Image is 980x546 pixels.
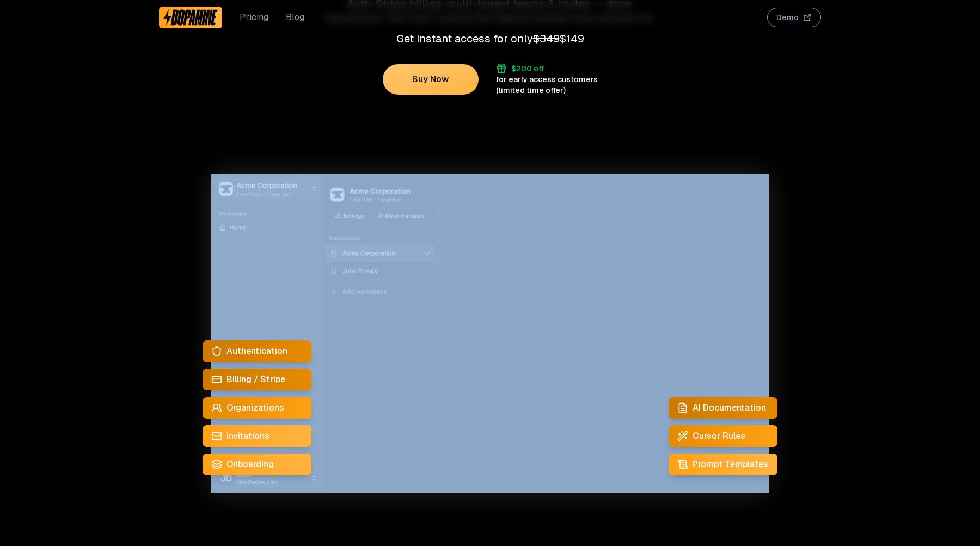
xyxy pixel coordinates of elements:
img: Dashboard screenshot [211,174,769,493]
img: Dopamine [163,9,218,26]
a: Pricing [240,11,268,24]
span: Organizations [226,401,284,414]
span: Blog [290,375,304,384]
div: (limited time offer) [496,85,566,96]
button: Buy Now [383,64,479,95]
span: Invitations [226,430,269,443]
span: Billing / Stripe [226,373,285,386]
span: Blog [292,347,306,356]
a: Dopamine [159,7,222,28]
span: Prompt Templates [693,458,768,471]
p: Get instant access for only $149 [159,32,821,46]
span: AI Documentation [693,401,766,414]
span: $349 [533,32,560,46]
div: for early access customers [496,74,598,85]
span: Authentication [226,345,287,358]
span: Cursor Rules [693,430,745,443]
button: Demo [767,8,821,27]
span: Onboarding [226,458,274,471]
a: Blog [286,11,304,24]
a: Authentication [203,340,311,362]
div: $200 off [511,63,544,74]
a: Billing / Stripe [203,369,311,390]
